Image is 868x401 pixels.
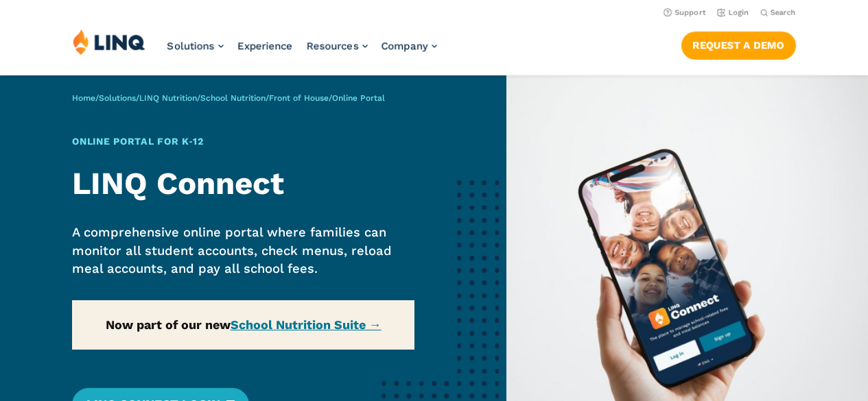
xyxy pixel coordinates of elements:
a: Company [382,40,437,52]
a: Resources [307,40,368,52]
h1: Online Portal for K‑12 [72,134,414,149]
span: Solutions [167,40,215,52]
a: Support [664,8,706,17]
span: Online Portal [332,93,385,103]
a: Request a Demo [681,32,796,59]
a: Front of House [269,93,329,103]
button: Open Search Bar [760,8,796,18]
a: School Nutrition [200,93,266,103]
span: / / / / / [72,93,385,103]
span: Search [771,8,796,17]
strong: Now part of our new [106,317,382,332]
a: LINQ Nutrition [139,93,197,103]
a: Solutions [167,40,224,52]
strong: LINQ Connect [72,165,284,202]
a: Home [72,93,95,103]
a: Solutions [99,93,136,103]
nav: Primary Navigation [167,29,437,74]
nav: Button Navigation [681,29,796,59]
span: Company [382,40,428,52]
a: Login [717,8,749,17]
img: LINQ | K‑12 Software [73,29,145,55]
a: Experience [237,40,293,52]
p: A comprehensive online portal where families can monitor all student accounts, check menus, reloa... [72,223,414,278]
span: Resources [307,40,359,52]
